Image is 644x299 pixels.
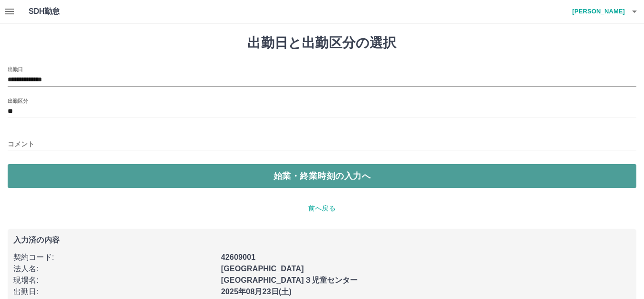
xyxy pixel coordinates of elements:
[13,275,215,286] p: 現場名 :
[8,164,636,188] button: 始業・終業時刻の入力へ
[8,66,23,73] label: 出勤日
[8,35,636,51] h1: 出勤日と出勤区分の選択
[13,286,215,298] p: 出勤日 :
[13,263,215,275] p: 法人名 :
[221,265,304,273] b: [GEOGRAPHIC_DATA]
[13,252,215,263] p: 契約コード :
[221,276,358,284] b: [GEOGRAPHIC_DATA]３児童センター
[13,236,631,244] p: 入力済の内容
[8,97,28,104] label: 出勤区分
[8,203,636,213] p: 前へ戻る
[221,253,255,261] b: 42609001
[221,288,292,296] b: 2025年08月23日(土)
